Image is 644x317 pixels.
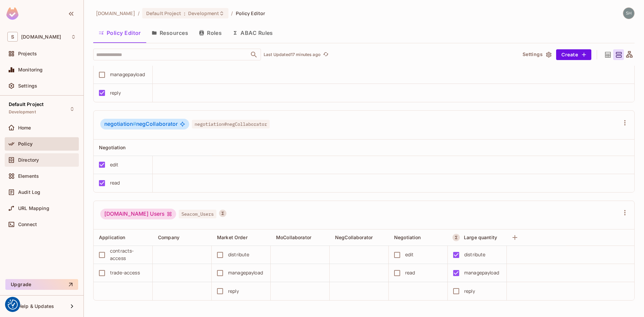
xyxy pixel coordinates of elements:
img: Revisit consent button [8,300,18,310]
button: refresh [322,51,330,59]
span: Market Order [217,234,248,240]
span: Policy Editor [236,10,265,16]
button: Open [249,50,259,59]
span: Help & Updates [18,304,54,309]
span: S [7,32,18,42]
span: refresh [323,51,329,58]
div: managepayload [464,269,499,276]
div: reply [464,287,475,295]
div: edit [110,161,119,168]
span: Application [99,234,125,240]
div: distribute [228,251,250,258]
div: read [405,269,415,276]
div: read [110,179,120,187]
button: A User Set is a dynamically conditioned role, grouping users based on real-time criteria. [219,210,226,217]
span: Negotiation [394,234,421,240]
div: managepayload [110,71,145,78]
button: A Resource Set is a dynamically conditioned resource, defined by real-time criteria. [452,234,460,241]
span: # [133,121,136,127]
span: : [183,11,186,16]
span: Company [158,234,179,240]
span: Negotiation [99,145,126,150]
span: Directory [18,157,39,163]
span: Projects [18,51,37,56]
div: reply [110,89,121,97]
div: [DOMAIN_NAME] Users [100,209,176,219]
img: shyamalan.chemmery@testshipping.com [623,8,634,19]
span: Development [9,109,36,115]
span: Connect [18,222,37,227]
span: negotiation#negCollaborator [192,120,270,128]
span: the active workspace [96,10,135,16]
span: Click to refresh data [321,51,330,59]
span: Audit Log [18,190,40,195]
span: MoCollaborator [276,234,311,240]
span: Elements [18,173,39,179]
button: Policy Editor [93,24,146,41]
div: distribute [464,251,486,258]
span: Policy [18,141,33,147]
span: URL Mapping [18,206,49,211]
li: / [231,10,233,16]
span: negotiation [104,121,136,127]
button: ABAC Rules [227,24,278,41]
span: Seacom_Users [179,210,216,218]
button: Resources [146,24,194,41]
p: Last Updated 17 minutes ago [264,52,321,57]
div: edit [405,251,414,258]
button: Upgrade [5,279,78,290]
span: Default Project [146,10,181,16]
div: reply [228,287,239,295]
div: trade-access [110,269,140,276]
span: Home [18,125,31,130]
span: negCollaborator [104,121,178,127]
span: Workspace: sea.live [21,34,61,40]
button: Settings [520,49,553,60]
button: Roles [194,24,227,41]
button: Consent Preferences [8,300,18,310]
span: Large quantity [464,234,497,240]
span: Default Project [9,102,44,107]
span: Monitoring [18,67,43,72]
button: Create [556,49,591,60]
div: managepayload [228,269,263,276]
span: Settings [18,83,37,89]
span: NegCollaborator [335,234,373,240]
span: Development [188,10,219,16]
img: SReyMgAAAABJRU5ErkJggg== [6,7,18,20]
li: / [138,10,140,16]
div: contracts-access [110,247,147,262]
